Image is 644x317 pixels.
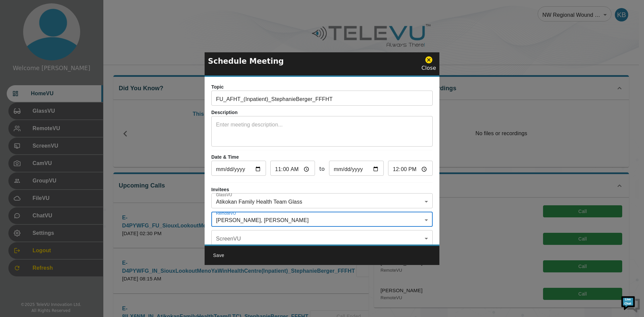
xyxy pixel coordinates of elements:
p: Date & Time [211,154,433,161]
p: Description [211,109,433,116]
p: Topic [211,84,433,91]
div: Close [421,56,436,72]
div: ​ [211,232,433,245]
img: Chat Widget [621,294,641,314]
div: Minimize live chat window [110,3,126,19]
div: [PERSON_NAME], [PERSON_NAME] [211,213,433,227]
button: Save [208,249,229,262]
div: Chat with us now [35,35,113,44]
p: Invitees [211,186,433,193]
span: to [319,165,325,173]
p: Schedule Meeting [208,55,284,67]
div: Atikokan Family Health Team Glass [211,195,433,208]
textarea: Type your message and hit 'Enter' [3,183,128,207]
span: We're online! [39,85,93,152]
img: d_736959983_company_1615157101543_736959983 [11,31,28,48]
